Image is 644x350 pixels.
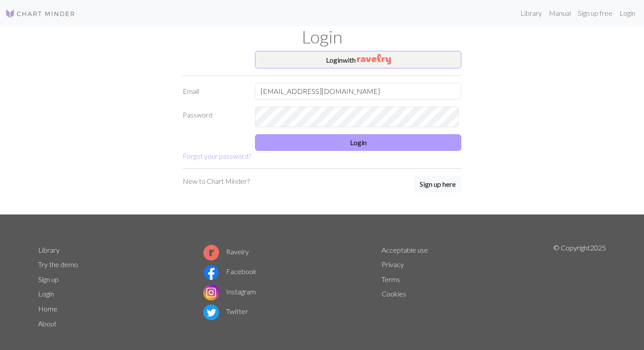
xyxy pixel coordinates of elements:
a: Login [616,4,639,22]
img: Facebook logo [203,264,219,280]
a: Acceptable use [382,246,428,254]
a: Twitter [203,307,248,315]
label: Password [177,107,250,127]
a: Home [38,304,57,313]
a: Manual [545,4,574,22]
a: Sign up here [414,176,461,193]
img: Ravelry logo [203,245,219,261]
a: Privacy [382,260,404,268]
a: Library [517,4,545,22]
button: Loginwith [255,51,461,68]
a: Instagram [203,287,256,296]
img: Instagram logo [203,285,219,300]
a: Terms [382,275,400,283]
a: Forgot your password? [183,152,251,160]
a: Try the demo [38,260,78,268]
a: About [38,319,57,328]
a: Library [38,246,60,254]
p: New to Chart Minder? [183,176,250,186]
button: Login [255,134,461,151]
button: Sign up here [414,176,461,193]
label: Email [177,83,250,100]
a: Facebook [203,267,257,275]
a: Login [38,289,54,298]
img: Twitter logo [203,304,219,320]
a: Sign up free [574,4,616,22]
a: Cookies [382,289,406,298]
p: © Copyright 2025 [553,243,606,331]
img: Logo [5,8,75,19]
a: Sign up [38,275,59,283]
h1: Login [33,26,611,47]
a: Ravelry [203,247,249,256]
img: Ravelry [357,54,391,64]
